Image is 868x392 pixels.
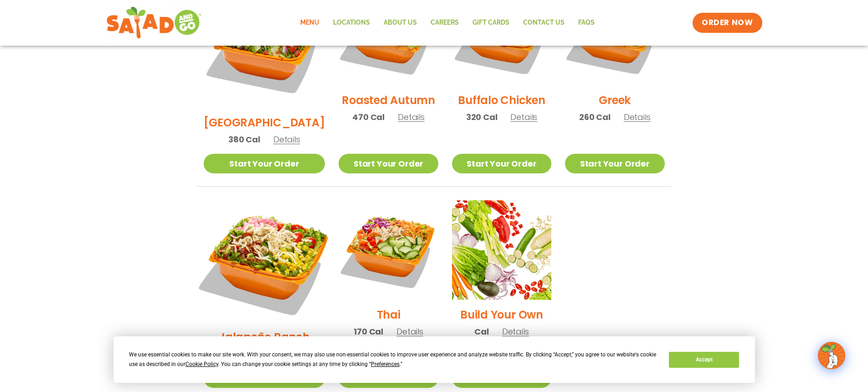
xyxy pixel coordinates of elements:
[579,111,611,123] span: 260 Cal
[113,336,755,383] div: Cookie Consent Prompt
[599,92,631,108] h2: Greek
[396,326,423,337] span: Details
[516,12,571,33] a: Contact Us
[398,111,425,123] span: Details
[452,154,551,173] a: Start Your Order
[106,5,202,41] img: new-SAG-logo-768×292
[452,200,551,300] img: Product photo for Build Your Own
[424,12,466,33] a: Careers
[342,92,435,108] h2: Roasted Autumn
[204,154,325,173] a: Start Your Order
[624,111,651,123] span: Details
[185,361,218,367] span: Cookie Policy
[326,12,377,33] a: Locations
[377,12,424,33] a: About Us
[352,111,385,123] span: 470 Cal
[371,361,400,367] span: Preferences
[466,111,498,123] span: 320 Cal
[669,352,739,368] button: Accept
[354,325,383,338] span: 170 Cal
[204,115,325,131] h2: [GEOGRAPHIC_DATA]
[466,12,516,33] a: GIFT CARDS
[228,133,260,146] span: 380 Cal
[458,92,545,108] h2: Buffalo Chicken
[460,307,543,323] h2: Build Your Own
[293,12,601,33] nav: Menu
[565,154,664,173] a: Start Your Order
[702,17,753,28] span: ORDER NOW
[129,350,658,369] div: We use essential cookies to make our site work. With your consent, we may also use non-essential ...
[571,12,601,33] a: FAQs
[193,190,335,333] img: Product photo for Jalapeño Ranch Salad
[339,200,438,300] img: Product photo for Thai Salad
[474,325,488,338] span: Cal
[819,343,844,368] img: wpChatIcon
[693,13,762,33] a: ORDER NOW
[510,111,537,123] span: Details
[219,329,310,345] h2: Jalapeño Ranch
[377,307,401,323] h2: Thai
[502,326,529,337] span: Details
[339,154,438,173] a: Start Your Order
[273,134,300,145] span: Details
[293,12,326,33] a: Menu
